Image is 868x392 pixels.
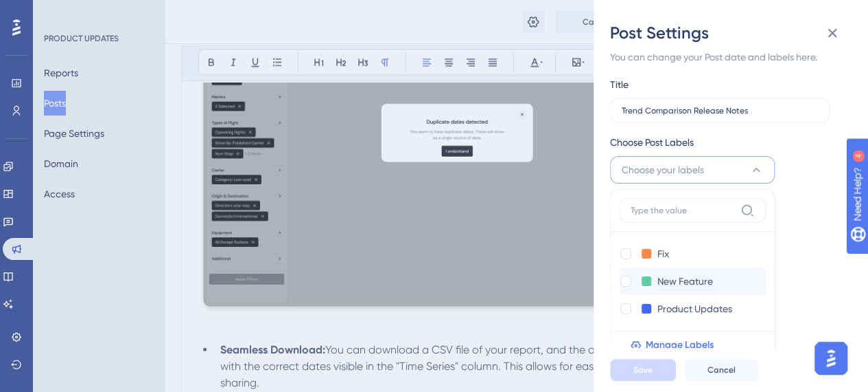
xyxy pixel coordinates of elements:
div: You can change your Post date and labels here. [610,49,841,65]
div: 4 [95,7,99,18]
span: Choose your labels [622,162,704,178]
span: Save [633,364,653,375]
span: Manage Labels [646,337,714,353]
button: Manage Labels [619,331,774,359]
span: Need Help? [32,3,86,20]
div: Post Settings [610,22,852,44]
input: New Tag [657,246,712,262]
button: Save [610,359,676,381]
input: Type the value [631,205,735,216]
iframe: UserGuiding AI Assistant Launcher [810,338,852,379]
div: Title [610,76,629,93]
input: New Tag [657,301,735,317]
button: Choose your labels [610,156,775,184]
span: Choose Post Labels [610,134,694,151]
button: Cancel [684,359,759,381]
span: Cancel [707,364,736,375]
input: Type the value [622,106,818,116]
input: New Tag [657,273,716,290]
